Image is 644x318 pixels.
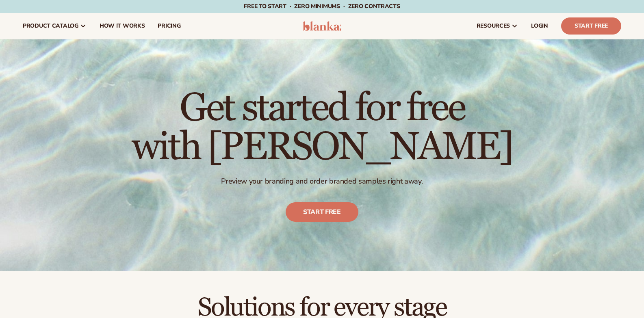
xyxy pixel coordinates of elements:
[93,13,152,39] a: How It Works
[16,13,93,39] a: product catalog
[477,23,510,29] span: resources
[525,13,555,39] a: LOGIN
[470,13,525,39] a: resources
[561,17,621,35] a: Start Free
[244,2,400,10] span: Free to start · ZERO minimums · ZERO contracts
[132,177,512,186] p: Preview your branding and order branded samples right away.
[132,89,512,167] h1: Get started for free with [PERSON_NAME]
[23,23,78,29] span: product catalog
[100,23,145,29] span: How It Works
[286,202,358,222] a: Start free
[303,21,341,31] img: logo
[158,23,180,29] span: pricing
[151,13,187,39] a: pricing
[531,23,548,29] span: LOGIN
